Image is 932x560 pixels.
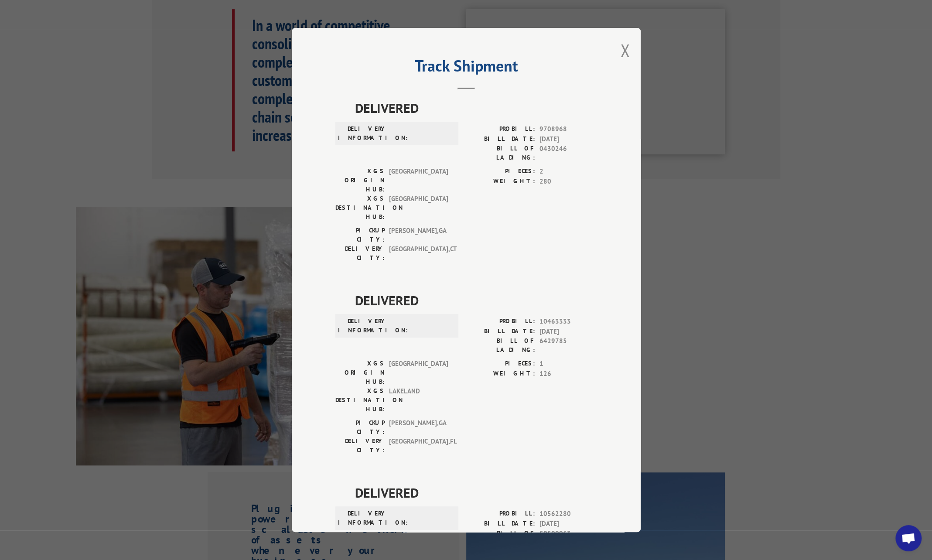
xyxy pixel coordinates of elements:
label: DELIVERY INFORMATION: [338,124,387,143]
span: [PERSON_NAME] , GA [389,418,448,437]
label: PICKUP CITY: [335,418,385,437]
span: [DATE] [539,134,597,144]
span: 0430246 [539,144,597,162]
div: Open chat [895,525,922,551]
label: PIECES: [466,359,535,369]
label: XGS ORIGIN HUB: [335,359,385,386]
label: XGS DESTINATION HUB: [335,386,385,414]
label: WEIGHT: [466,369,535,379]
span: 6429785 [539,336,597,355]
span: 9708968 [539,124,597,134]
label: DELIVERY INFORMATION: [338,509,387,527]
label: PROBILL: [466,509,535,519]
span: DELIVERED [355,290,597,310]
label: BILL DATE: [466,134,535,144]
label: BILL DATE: [466,519,535,529]
label: BILL DATE: [466,327,535,337]
label: BILL OF LADING: [466,336,535,355]
span: [DATE] [539,327,597,337]
span: [DATE] [539,519,597,529]
label: WEIGHT: [466,177,535,187]
span: [GEOGRAPHIC_DATA] [389,194,448,222]
h2: Track Shipment [335,60,597,76]
label: PICKUP CITY: [335,226,385,244]
span: 280 [539,177,597,187]
label: PROBILL: [466,124,535,134]
span: DELIVERED [355,483,597,502]
span: 10463333 [539,317,597,327]
label: DELIVERY CITY: [335,244,385,263]
label: DELIVERY INFORMATION: [338,317,387,335]
label: XGS ORIGIN HUB: [335,167,385,194]
span: LAKELAND [389,386,448,414]
label: PIECES: [466,167,535,177]
span: 1 [539,359,597,369]
label: DELIVERY CITY: [335,437,385,455]
span: [PERSON_NAME] , GA [389,226,448,244]
span: [GEOGRAPHIC_DATA] [389,167,448,194]
span: 50500063 [539,529,597,547]
label: BILL OF LADING: [466,144,535,162]
span: [GEOGRAPHIC_DATA] , FL [389,437,448,455]
span: 126 [539,369,597,379]
label: PROBILL: [466,317,535,327]
span: [GEOGRAPHIC_DATA] [389,359,448,386]
label: XGS DESTINATION HUB: [335,194,385,222]
span: 2 [539,167,597,177]
span: DELIVERED [355,98,597,118]
span: 10562280 [539,509,597,519]
span: [GEOGRAPHIC_DATA] , CT [389,244,448,263]
label: BILL OF LADING: [466,529,535,547]
button: Close modal [620,39,630,62]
